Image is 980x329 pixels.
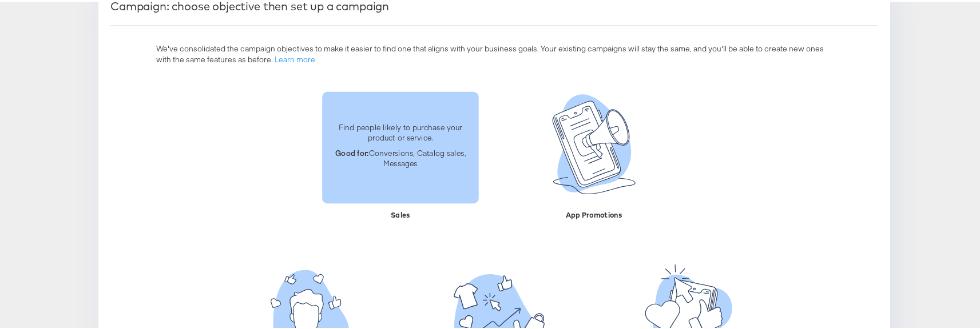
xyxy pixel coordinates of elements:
[314,206,487,219] div: Sales
[329,146,472,167] p: Conversions, Catalog sales, Messages
[335,146,369,156] strong: Good for:
[507,206,681,219] div: App Promotions
[329,120,472,141] p: Find people likely to purchase your product or service.
[275,53,315,63] a: Learn more
[156,33,832,63] div: We've consolidated the campaign objectives to make it easier to find one that aligns with your bu...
